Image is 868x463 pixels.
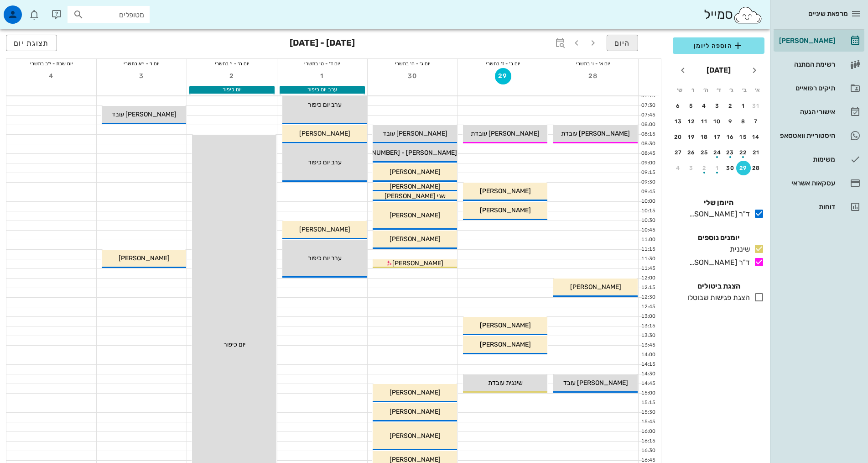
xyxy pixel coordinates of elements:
[43,68,60,84] button: 4
[726,244,750,255] div: שיננית
[710,161,725,175] button: 1
[671,118,686,125] div: 13
[639,131,657,138] div: 08:15
[134,68,150,84] button: 3
[344,149,457,157] span: [PERSON_NAME] - [PHONE_NUMBER]
[712,82,724,98] th: ד׳
[710,165,725,171] div: 1
[405,72,421,80] span: 30
[6,35,57,51] button: תצוגת יום
[736,134,751,140] div: 15
[385,192,446,200] span: שני [PERSON_NAME]
[112,110,177,118] span: [PERSON_NAME] עובד
[548,59,638,68] div: יום א׳ - ו׳ בתשרי
[390,432,441,440] span: [PERSON_NAME]
[224,72,240,80] span: 2
[723,134,738,140] div: 16
[480,187,531,195] span: [PERSON_NAME]
[671,161,686,175] button: 4
[119,254,170,262] span: [PERSON_NAME]
[736,130,751,144] button: 15
[697,118,712,125] div: 11
[736,149,751,156] div: 22
[726,82,738,98] th: ג׳
[390,168,441,176] span: [PERSON_NAME]
[710,145,725,160] button: 24
[639,342,657,349] div: 13:45
[639,322,657,330] div: 13:15
[390,211,441,219] span: [PERSON_NAME]
[495,68,511,84] button: 29
[736,103,751,109] div: 1
[777,108,835,116] div: אישורי הגעה
[607,35,638,51] button: היום
[639,428,657,436] div: 16:00
[585,72,602,80] span: 28
[290,35,355,53] h3: [DATE] - [DATE]
[639,351,657,359] div: 14:00
[749,145,764,160] button: 21
[697,149,712,156] div: 25
[570,283,621,291] span: [PERSON_NAME]
[480,206,531,214] span: [PERSON_NAME]
[777,37,835,44] div: [PERSON_NAME]
[314,68,331,84] button: 1
[700,82,712,98] th: ה׳
[752,82,764,98] th: א׳
[749,161,764,175] button: 28
[308,158,342,166] span: ערב יום כיפור
[673,232,764,243] h4: יומנים נוספים
[639,274,657,282] div: 12:00
[639,179,657,186] div: 09:30
[704,5,763,25] div: סמייל
[710,130,725,144] button: 17
[697,114,712,129] button: 11
[639,111,657,119] div: 07:45
[458,59,548,68] div: יום ב׳ - ז׳ בתשרי
[308,254,342,262] span: ערב יום כיפור
[97,59,187,68] div: יום ו׳ - י״א בתשרי
[639,294,657,301] div: 12:30
[774,30,864,52] a: [PERSON_NAME]
[585,68,602,84] button: 28
[697,130,712,144] button: 18
[639,207,657,215] div: 10:15
[639,92,657,100] div: 07:15
[684,118,699,125] div: 12
[736,114,751,129] button: 8
[639,332,657,340] div: 13:30
[639,361,657,368] div: 14:15
[639,418,657,426] div: 15:45
[639,236,657,244] div: 11:00
[749,130,764,144] button: 14
[710,103,725,109] div: 3
[710,99,725,113] button: 3
[134,72,150,80] span: 3
[277,59,367,68] div: יום ד׳ - ט׳ בתשרי
[390,183,441,190] span: [PERSON_NAME]
[299,130,350,137] span: [PERSON_NAME]
[675,62,691,79] button: חודש הבא
[671,134,686,140] div: 20
[392,259,443,267] span: [PERSON_NAME]
[488,379,523,387] span: שיננית עובדת
[686,209,750,220] div: ד"ר [PERSON_NAME]
[480,341,531,348] span: [PERSON_NAME]
[723,149,738,156] div: 23
[639,447,657,455] div: 16:30
[723,103,738,109] div: 2
[639,121,657,129] div: 08:00
[639,313,657,321] div: 13:00
[14,39,49,47] span: תצוגת יום
[777,61,835,68] div: רשימת המתנה
[684,145,699,160] button: 26
[736,99,751,113] button: 1
[749,103,764,109] div: 31
[671,114,686,129] button: 13
[639,159,657,167] div: 09:00
[368,59,457,68] div: יום ג׳ - ח׳ בתשרי
[671,145,686,160] button: 27
[749,99,764,113] button: 31
[723,114,738,129] button: 9
[673,37,764,54] button: הוספה ליומן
